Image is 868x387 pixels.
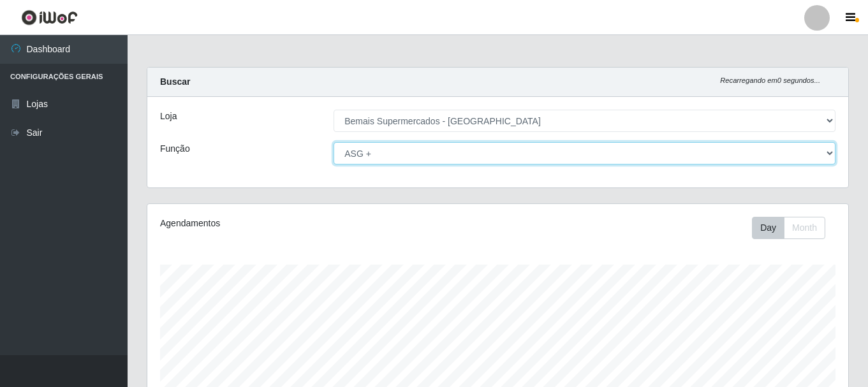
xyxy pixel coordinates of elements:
[784,217,825,239] button: Month
[21,10,78,26] img: CoreUI Logo
[160,142,190,156] label: Função
[160,77,190,87] strong: Buscar
[160,217,430,230] div: Agendamentos
[720,77,820,84] i: Recarregando em 0 segundos...
[752,217,825,239] div: First group
[752,217,835,239] div: Toolbar with button groups
[160,110,177,123] label: Loja
[752,217,784,239] button: Day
